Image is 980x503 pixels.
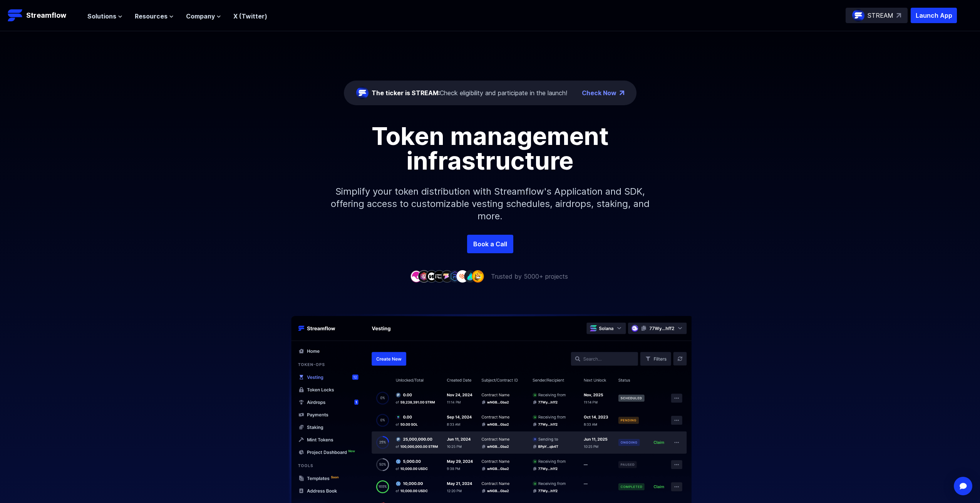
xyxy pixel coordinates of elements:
div: Open Intercom Messenger [954,477,972,495]
h1: Token management infrastructure [317,124,663,173]
a: X (Twitter) [233,12,267,20]
img: company-4 [433,270,446,282]
a: Book a Call [467,235,513,253]
p: Simplify your token distribution with Streamflow's Application and SDK, offering access to custom... [325,173,656,235]
span: The ticker is STREAM: [372,89,440,97]
img: company-9 [472,270,484,282]
img: company-7 [456,270,469,282]
p: STREAM [868,11,893,20]
img: Streamflow Logo [8,8,23,23]
div: Check eligibility and participate in the launch! [372,88,567,98]
span: Resources [135,12,168,21]
img: company-2 [418,270,430,282]
button: Resources [135,12,174,21]
button: Company [186,12,221,21]
p: Trusted by 5000+ projects [491,272,568,281]
img: top-right-arrow.svg [896,13,901,18]
img: company-5 [441,270,453,282]
img: company-3 [426,270,438,282]
a: Streamflow [8,8,80,23]
a: Check Now [582,88,616,98]
img: company-8 [464,270,476,282]
img: company-1 [410,270,422,282]
p: Streamflow [26,10,66,21]
button: Launch App [911,8,957,23]
button: Solutions [87,12,122,21]
a: STREAM [846,8,908,23]
img: streamflow-logo-circle.png [852,9,864,22]
span: Company [186,12,215,21]
img: company-6 [449,270,461,282]
span: Solutions [87,12,116,21]
img: top-right-arrow.png [620,91,624,95]
img: streamflow-logo-circle.png [356,87,369,99]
